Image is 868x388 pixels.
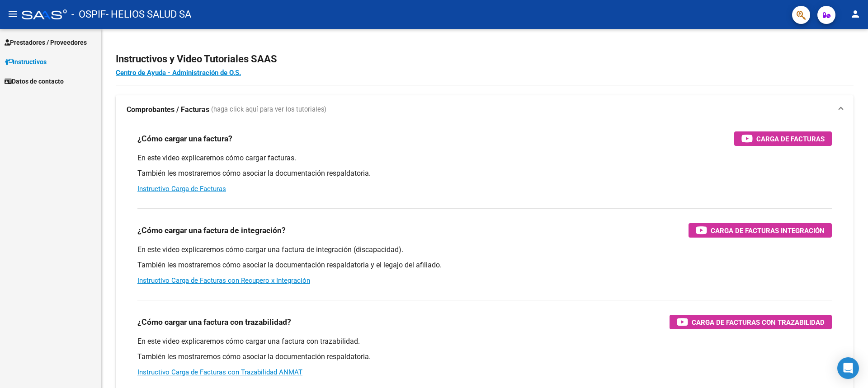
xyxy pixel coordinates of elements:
h3: ¿Cómo cargar una factura? [137,132,232,145]
mat-expansion-panel-header: Comprobantes / Facturas (haga click aquí para ver los tutoriales) [116,95,854,124]
a: Instructivo Carga de Facturas con Recupero x Integración [137,276,310,285]
span: (haga click aquí para ver los tutoriales) [211,105,326,115]
h3: ¿Cómo cargar una factura de integración? [137,224,286,237]
button: Carga de Facturas con Trazabilidad [670,315,832,329]
p: En este video explicaremos cómo cargar una factura de integración (discapacidad). [137,245,832,255]
p: También les mostraremos cómo asociar la documentación respaldatoria. [137,168,832,178]
a: Instructivo Carga de Facturas [137,185,226,193]
a: Instructivo Carga de Facturas con Trazabilidad ANMAT [137,368,302,376]
span: - HELIOS SALUD SA [106,5,191,24]
button: Carga de Facturas Integración [689,223,832,238]
span: Prestadores / Proveedores [5,37,87,47]
span: Carga de Facturas Integración [711,225,825,236]
p: En este video explicaremos cómo cargar una factura con trazabilidad. [137,337,832,346]
span: Datos de contacto [5,76,64,86]
span: Carga de Facturas con Trazabilidad [692,317,825,328]
strong: Comprobantes / Facturas [127,105,209,115]
mat-icon: menu [7,9,18,19]
span: Instructivos [5,57,47,67]
h2: Instructivos y Video Tutoriales SAAS [116,51,854,68]
div: Open Intercom Messenger [837,357,859,379]
span: - OSPIF [71,5,106,24]
p: También les mostraremos cómo asociar la documentación respaldatoria. [137,352,832,362]
span: Carga de Facturas [756,133,825,145]
h3: ¿Cómo cargar una factura con trazabilidad? [137,316,291,328]
p: En este video explicaremos cómo cargar facturas. [137,153,832,163]
p: También les mostraremos cómo asociar la documentación respaldatoria y el legajo del afiliado. [137,260,832,270]
button: Carga de Facturas [734,131,832,146]
a: Centro de Ayuda - Administración de O.S. [116,69,241,77]
mat-icon: person [850,9,861,19]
